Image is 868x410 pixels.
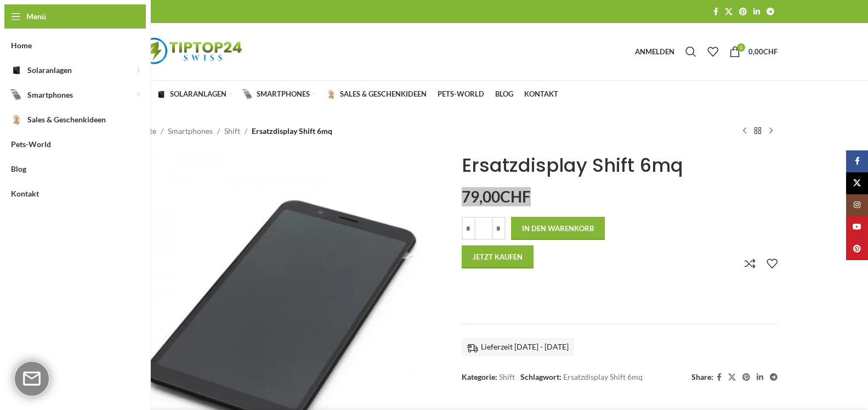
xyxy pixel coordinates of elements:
span: Blog [495,90,513,99]
a: Shift [224,125,240,137]
a: X Social Link [725,370,739,385]
img: Sales & Geschenkideen [326,89,336,99]
div: Lieferzeit [DATE] - [DATE] [462,338,574,356]
a: Facebook Social Link [710,4,722,19]
button: Jetzt kaufen [462,245,534,268]
img: Solaranlagen [11,65,22,76]
img: Smartphones [11,89,22,100]
span: Sales & Geschenkideen [340,90,427,99]
nav: Breadcrumb [124,125,332,137]
a: Instagram Social Link [846,194,868,216]
a: Suche [680,41,702,63]
a: Shift [499,372,515,381]
a: Anmelden [629,41,680,63]
a: Pinterest Social Link [736,4,750,19]
a: 0 0,00CHF [724,41,783,63]
a: Solaranlagen [156,83,232,105]
span: Anmelden [635,48,674,55]
bdi: 0,00 [748,47,778,56]
a: Sales & Geschenkideen [326,83,427,105]
input: Produktmenge [475,217,492,240]
span: Pets-World [438,90,484,99]
span: Kategorie: [462,372,497,381]
span: Solaranlagen [27,60,72,80]
a: X Social Link [846,172,868,194]
span: CHF [500,187,531,206]
bdi: 79,00 [462,187,531,206]
div: Meine Wunschliste [702,41,724,63]
img: Solaranlagen [156,89,166,99]
span: CHF [763,47,778,56]
a: Logo der Website [124,46,261,55]
span: Home [11,36,32,55]
a: Telegram Social Link [763,4,778,19]
span: Ersatzdisplay Shift 6mq [252,125,332,137]
a: Telegram Social Link [767,370,781,385]
span: Blog [11,159,26,179]
a: Pinterest Social Link [739,370,753,385]
img: Sales & Geschenkideen [11,114,22,125]
a: Kontakt [524,83,558,105]
a: Smartphones [243,83,315,105]
div: Hauptnavigation [118,83,564,105]
a: Pinterest Social Link [846,238,868,260]
a: Facebook Social Link [846,150,868,172]
a: LinkedIn Social Link [750,4,763,19]
a: YouTube Social Link [846,216,868,238]
a: Blog [495,83,513,105]
button: In den Warenkorb [511,217,605,240]
span: Kontakt [524,90,558,99]
iframe: Sicherer Rahmen für schnelle Bezahlvorgänge [459,274,616,305]
span: 0 [737,43,745,52]
span: Share: [691,371,713,383]
span: Sales & Geschenkideen [27,110,106,130]
a: Ersatzdisplay Shift 6mq [563,372,643,381]
h1: Ersatzdisplay Shift 6mq [462,154,683,177]
span: Pets-World [11,134,51,154]
span: Schlagwort: [520,372,561,381]
img: Smartphones [243,89,253,99]
a: Smartphones [168,125,213,137]
a: LinkedIn Social Link [753,370,767,385]
a: Facebook Social Link [713,370,725,385]
a: X Social Link [722,4,736,19]
a: Vorheriges Produkt [738,125,751,138]
a: Nächstes Produkt [764,125,778,138]
span: Menü [26,10,46,23]
span: Smartphones [27,85,73,105]
a: Pets-World [438,83,484,105]
span: Smartphones [257,90,310,99]
span: Solaranlagen [170,90,226,99]
span: Kontakt [11,184,39,204]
